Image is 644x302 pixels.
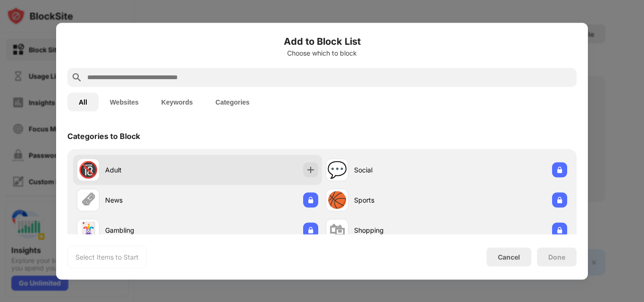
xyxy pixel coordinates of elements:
[80,190,96,210] div: 🗞
[75,252,139,261] div: Select Items to Start
[548,253,565,261] div: Done
[99,92,150,111] button: Websites
[67,92,99,111] button: All
[78,160,98,180] div: 🔞
[329,220,345,240] div: 🛍
[327,160,347,180] div: 💬
[498,253,520,261] div: Cancel
[71,72,83,83] img: search.svg
[105,195,198,205] div: News
[67,34,577,48] h6: Add to Block List
[105,225,198,235] div: Gambling
[105,165,198,175] div: Adult
[67,131,140,140] div: Categories to Block
[150,92,204,111] button: Keywords
[78,220,98,240] div: 🃏
[327,190,347,210] div: 🏀
[67,49,577,57] div: Choose which to block
[354,195,446,205] div: Sports
[354,165,446,175] div: Social
[354,225,446,235] div: Shopping
[204,92,261,111] button: Categories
